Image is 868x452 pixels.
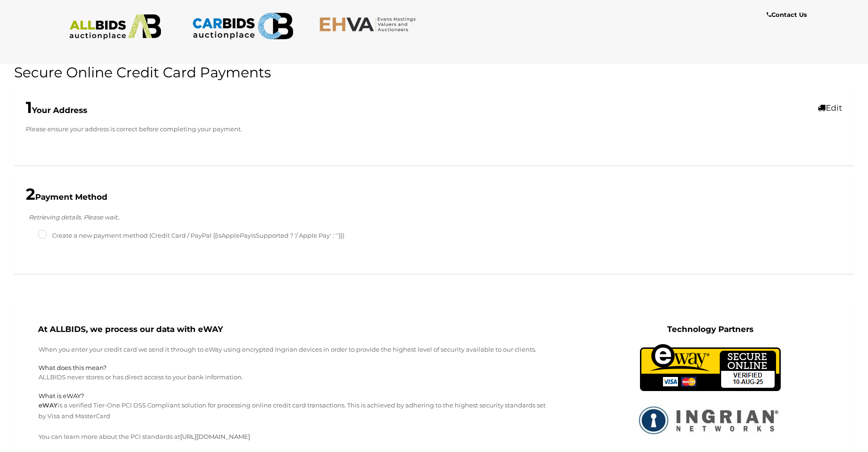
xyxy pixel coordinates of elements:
[180,433,250,440] a: [URL][DOMAIN_NAME]
[319,16,421,32] img: EHVA.com.au
[192,9,294,43] img: CARBIDS.com.au
[767,9,809,20] a: Contact Us
[38,364,553,371] h5: What does this mean?
[667,324,754,334] b: Technology Partners
[38,230,344,241] label: Create a new payment method (Credit Card / PayPal {{isApplePayIsSupported ? '/ Apple Pay' : ''}})
[767,11,807,18] b: Contact Us
[26,105,87,115] b: Your Address
[640,344,781,391] img: eWAY Payment Gateway
[26,124,842,135] p: Please ensure your address is correct before completing your payment.
[29,213,120,221] i: Retrieving details. Please wait..
[26,184,35,204] span: 2
[26,98,32,117] span: 1
[26,192,107,202] b: Payment Method
[14,65,854,80] h1: Secure Online Credit Card Payments
[64,14,166,40] img: ALLBIDS.com.au
[38,392,553,399] h5: What is eWAY?
[38,344,553,355] p: When you enter your credit card we send it through to eWay using encrypted Ingrian devices in ord...
[818,103,842,113] a: Edit
[38,401,58,409] strong: eWAY
[38,400,553,422] p: is a verified Tier-One PCI DSS Compliant solution for processing online credit card transactions....
[635,400,785,440] img: Ingrian network
[38,372,553,383] p: ALLBIDS never stores or has direct access to your bank information.
[38,324,223,334] b: At ALLBIDS, we process our data with eWAY
[38,431,553,442] p: You can learn more about the PCI standards at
